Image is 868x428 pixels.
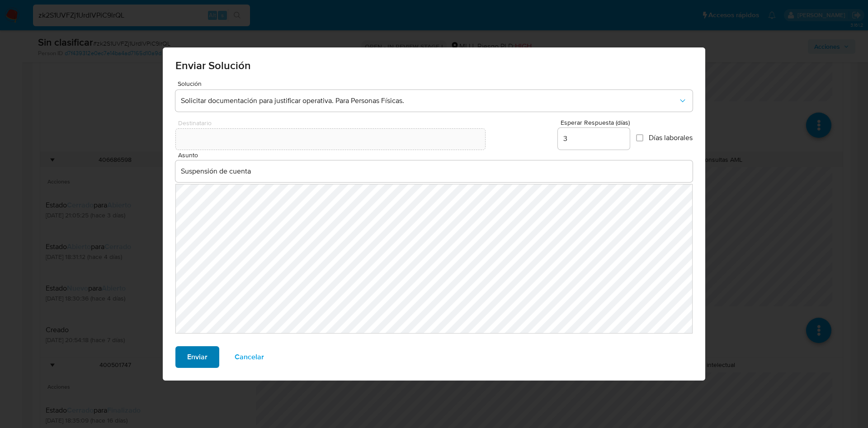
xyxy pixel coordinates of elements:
[187,347,208,367] span: Enviar
[175,60,693,71] span: Enviar Solución
[561,119,632,126] span: Esperar Respuesta (días)
[175,90,693,112] button: Solicitar documentación para justificar operativa. Para Personas Físicas.
[649,133,693,142] span: Días laborales
[178,80,695,87] span: Solución
[175,346,219,368] button: Enviar
[223,346,276,368] button: Cancelar
[181,96,678,105] span: Solicitar documentación para justificar operativa. Para Personas Físicas.
[178,152,695,159] span: Asunto
[235,347,264,367] span: Cancelar
[178,120,488,127] span: Destinatario
[636,134,643,141] input: Días laborales
[175,184,693,334] div: rdw-wrapper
